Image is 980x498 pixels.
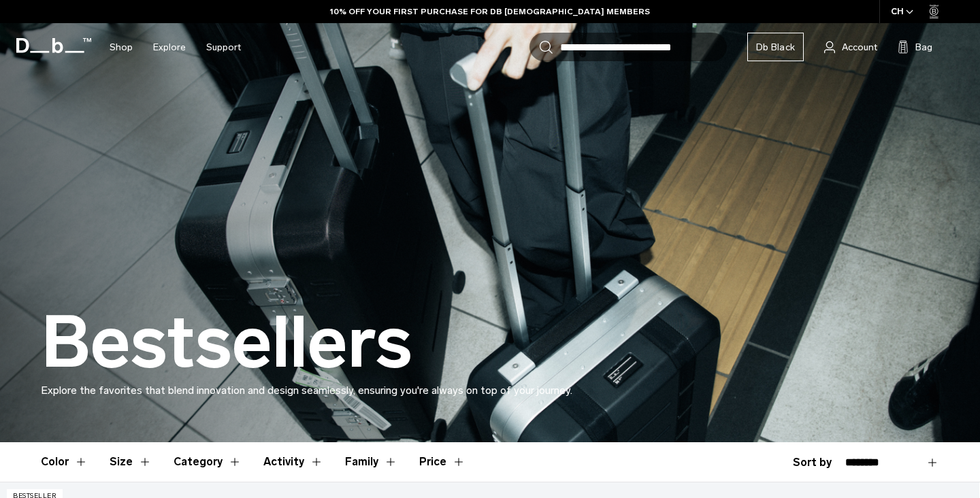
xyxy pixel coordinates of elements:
[41,384,572,397] span: Explore the favorites that blend innovation and design seamlessly, ensuring you're always on top ...
[110,442,152,482] button: Toggle Filter
[824,39,877,55] a: Account
[41,303,412,382] h1: Bestsellers
[419,442,465,482] button: Toggle Price
[263,442,323,482] button: Toggle Filter
[898,39,932,55] button: Bag
[747,33,804,61] a: Db Black
[110,23,133,71] a: Shop
[99,23,251,71] nav: Main Navigation
[206,23,241,71] a: Support
[345,442,397,482] button: Toggle Filter
[174,442,242,482] button: Toggle Filter
[915,40,932,54] span: Bag
[153,23,186,71] a: Explore
[330,5,650,18] a: 10% OFF YOUR FIRST PURCHASE FOR DB [DEMOGRAPHIC_DATA] MEMBERS
[41,442,88,482] button: Toggle Filter
[842,40,877,54] span: Account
